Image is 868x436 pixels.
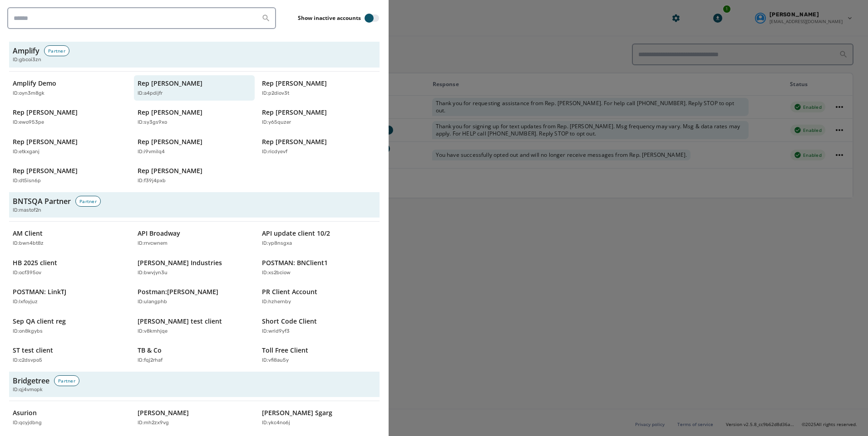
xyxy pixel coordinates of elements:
button: Rep [PERSON_NAME]ID:a4pdijfr [134,75,255,101]
p: Rep [PERSON_NAME] [138,79,202,88]
p: HB 2025 client [13,258,57,267]
p: ID: bwn4bt8z [13,240,44,247]
p: Short Code Client [262,317,317,326]
button: Rep [PERSON_NAME]ID:sy3gs9xo [134,104,255,130]
p: ID: ewo953pe [13,119,44,126]
p: ID: v8kmhjqe [138,328,168,335]
p: Rep [PERSON_NAME] [13,166,78,175]
p: ID: yp8nsgxa [262,240,292,247]
p: [PERSON_NAME] [138,408,189,417]
button: Toll Free ClientID:vfi8au5y [258,342,380,368]
button: Short Code ClientID:wrid9yf3 [258,313,380,339]
button: POSTMAN: LinkTJID:lxfoyjuz [9,284,130,310]
p: POSTMAN: LinkTJ [13,287,66,296]
p: Rep [PERSON_NAME] [262,79,327,88]
button: AsurionID:qcyjdbng [9,405,130,431]
p: ID: wrid9yf3 [262,328,290,335]
button: Sep QA client regID:on8kgybs [9,313,130,339]
p: ID: qcyjdbng [13,419,42,427]
p: Sep QA client reg [13,317,66,326]
p: Rep [PERSON_NAME] [13,137,78,146]
p: ID: bwvjyn3u [138,269,168,277]
button: Rep [PERSON_NAME]ID:ricdyevf [258,134,380,160]
p: ID: lxfoyjuz [13,298,38,306]
button: ST test clientID:c2dsvpo5 [9,342,130,368]
p: ID: mh2zx9vg [138,419,169,427]
p: ID: a4pdijfr [138,90,163,97]
button: BNTSQA PartnerPartnerID:mastof2n [9,192,380,218]
p: TB & Co [138,346,162,355]
p: API Broadway [138,229,180,238]
p: Rep [PERSON_NAME] [262,108,327,117]
p: ID: c2dsvpo5 [13,357,42,364]
button: [PERSON_NAME] SgargID:ykc4no6j [258,405,380,431]
p: ID: ulangphb [138,298,167,306]
label: Show inactive accounts [298,15,361,22]
p: ID: xs2bciow [262,269,291,277]
p: ID: rrvcwnem [138,240,168,247]
button: Postman:[PERSON_NAME]ID:ulangphb [134,284,255,310]
p: ID: etkxganj [13,148,39,156]
button: Rep [PERSON_NAME]ID:y65quzer [258,104,380,130]
p: Rep [PERSON_NAME] [13,108,78,117]
p: [PERSON_NAME] Industries [138,258,222,267]
button: API BroadwayID:rrvcwnem [134,225,255,251]
p: ID: ocf395ov [13,269,41,277]
p: ID: hzhernby [262,298,291,306]
p: ST test client [13,346,53,355]
p: API update client 10/2 [262,229,330,238]
div: Partner [75,196,101,207]
p: ID: i9vmilq4 [138,148,165,156]
p: ID: ykc4no6j [262,419,290,427]
p: ID: dt5isn6p [13,177,41,185]
div: Partner [44,45,69,56]
button: Amplify DemoID:oyn3m8gk [9,75,130,101]
p: ID: vfi8au5y [262,357,289,364]
p: Rep [PERSON_NAME] [138,137,202,146]
span: ID: qj4vmopk [13,386,43,394]
h3: Amplify [13,45,39,56]
p: ID: p2diov3t [262,90,289,97]
button: [PERSON_NAME]ID:mh2zx9vg [134,405,255,431]
p: [PERSON_NAME] Sgarg [262,408,332,417]
p: Rep [PERSON_NAME] [138,108,202,117]
p: Amplify Demo [13,79,56,88]
button: API update client 10/2ID:yp8nsgxa [258,225,380,251]
p: ID: fqj2rhaf [138,357,163,364]
p: POSTMAN: BNClient1 [262,258,328,267]
p: ID: y65quzer [262,119,291,126]
button: POSTMAN: BNClient1ID:xs2bciow [258,255,380,281]
span: ID: mastof2n [13,207,41,214]
p: ID: on8kgybs [13,328,43,335]
button: AM ClientID:bwn4bt8z [9,225,130,251]
p: ID: ricdyevf [262,148,287,156]
button: Rep [PERSON_NAME]ID:ewo953pe [9,104,130,130]
p: Asurion [13,408,37,417]
button: AmplifyPartnerID:gbcoi3zn [9,42,380,68]
p: ID: sy3gs9xo [138,119,167,126]
div: Partner [54,375,79,386]
p: ID: oyn3m8gk [13,90,44,97]
button: TB & CoID:fqj2rhaf [134,342,255,368]
span: ID: gbcoi3zn [13,56,41,64]
button: Rep [PERSON_NAME]ID:etkxganj [9,134,130,160]
button: [PERSON_NAME] IndustriesID:bwvjyn3u [134,255,255,281]
p: [PERSON_NAME] test client [138,317,222,326]
h3: BNTSQA Partner [13,196,71,207]
p: ID: f39j4pxb [138,177,166,185]
p: Rep [PERSON_NAME] [138,166,202,175]
h3: Bridgetree [13,375,49,386]
button: Rep [PERSON_NAME]ID:dt5isn6p [9,163,130,189]
p: Rep [PERSON_NAME] [262,137,327,146]
button: Rep [PERSON_NAME]ID:p2diov3t [258,75,380,101]
p: AM Client [13,229,43,238]
p: Postman:[PERSON_NAME] [138,287,218,296]
p: Toll Free Client [262,346,308,355]
p: PR Client Account [262,287,317,296]
button: Rep [PERSON_NAME]ID:i9vmilq4 [134,134,255,160]
button: [PERSON_NAME] test clientID:v8kmhjqe [134,313,255,339]
button: PR Client AccountID:hzhernby [258,284,380,310]
button: BridgetreePartnerID:qj4vmopk [9,372,380,397]
button: HB 2025 clientID:ocf395ov [9,255,130,281]
button: Rep [PERSON_NAME]ID:f39j4pxb [134,163,255,189]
